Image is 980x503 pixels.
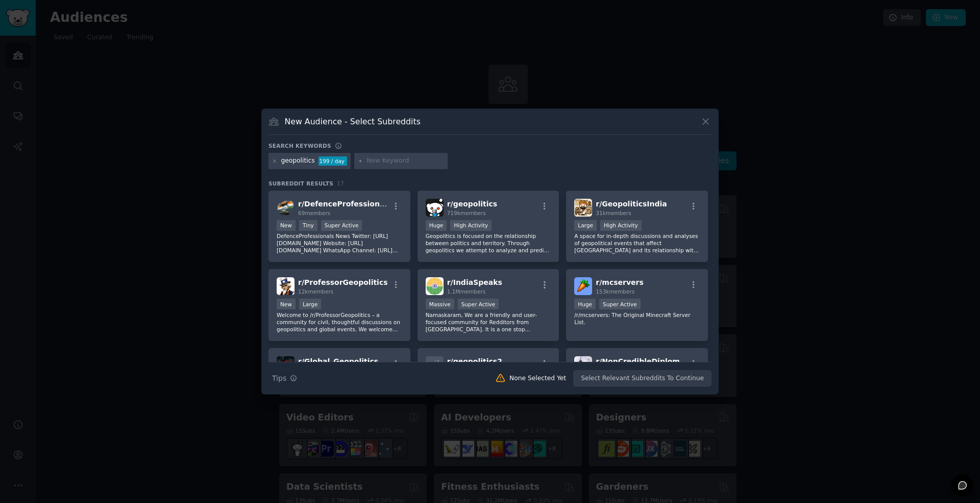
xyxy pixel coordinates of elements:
img: Global_Geopolitics [277,356,295,374]
div: Massive [426,299,454,309]
div: Tiny [299,220,317,231]
img: IndiaSpeaks [426,277,444,295]
div: Large [574,220,597,231]
input: New Keyword [366,156,444,166]
div: New [277,299,296,309]
img: ProfessorGeopolitics [277,277,295,295]
span: r/ Global_Geopolitics [298,357,378,365]
div: Super Active [599,299,641,309]
div: New [277,220,296,231]
p: DefenceProfessionals News Twitter: [URL][DOMAIN_NAME] Website: [URL][DOMAIN_NAME] WhatsApp Channe... [277,232,402,254]
p: /r/mcservers: The Original Minecraft Server List. [574,311,700,326]
span: 719k members [447,210,486,216]
img: mcservers [574,277,592,295]
img: GeopoliticsIndia [574,199,592,217]
img: DefenceProfessionals [277,199,295,217]
span: r/ DefenceProfessionals [298,200,391,208]
p: Namaskaram, We are a friendly and user-focused community for Redditors from [GEOGRAPHIC_DATA]. It... [426,311,551,333]
button: Tips [268,369,301,387]
div: 199 / day [318,156,347,166]
span: 69 members [298,210,330,216]
h3: Search keywords [268,142,331,149]
span: Tips [272,373,286,384]
div: Huge [426,220,447,231]
span: 31k members [596,210,631,216]
div: Large [299,299,322,309]
div: Huge [574,299,596,309]
h3: New Audience - Select Subreddits [285,116,421,127]
span: r/ NonCredibleDiplomacy [596,357,693,365]
div: Super Active [458,299,499,309]
p: A space for in-depth discussions and analyses of geopolitical events that affect [GEOGRAPHIC_DATA... [574,232,700,254]
img: geopolitics [426,199,444,217]
span: r/ geopolitics2 [447,357,502,365]
span: r/ mcservers [596,278,644,286]
span: 1.1M members [447,288,486,295]
span: r/ GeopoliticsIndia [596,200,667,208]
span: 153k members [596,288,634,295]
div: Super Active [321,220,362,231]
span: Subreddit Results [268,180,333,187]
span: r/ ProfessorGeopolitics [298,278,388,286]
span: 12k members [298,288,333,295]
span: r/ IndiaSpeaks [447,278,502,286]
div: None Selected Yet [509,374,566,383]
p: Geopolitics is focused on the relationship between politics and territory. Through geopolitics we... [426,232,551,254]
div: High Activity [600,220,642,231]
span: 17 [337,180,344,187]
img: NonCredibleDiplomacy [574,356,592,374]
div: High Activity [450,220,492,231]
div: geopolitics [281,156,315,166]
p: Welcome to /r/ProfessorGeopolitics – a community for civil, thoughtful discussions on geopolitics... [277,311,402,333]
span: r/ geopolitics [447,200,498,208]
